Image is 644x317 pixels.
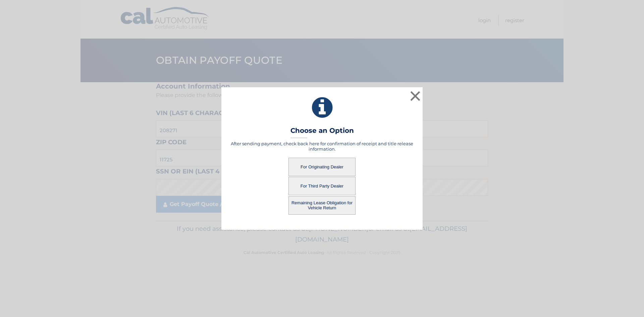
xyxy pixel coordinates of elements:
[230,141,414,152] h5: After sending payment, check back here for confirmation of receipt and title release information.
[290,126,354,138] h3: Choose an Option
[288,196,356,215] button: Remaining Lease Obligation for Vehicle Return
[409,89,422,103] button: ×
[288,177,356,195] button: For Third Party Dealer
[288,158,356,176] button: For Originating Dealer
